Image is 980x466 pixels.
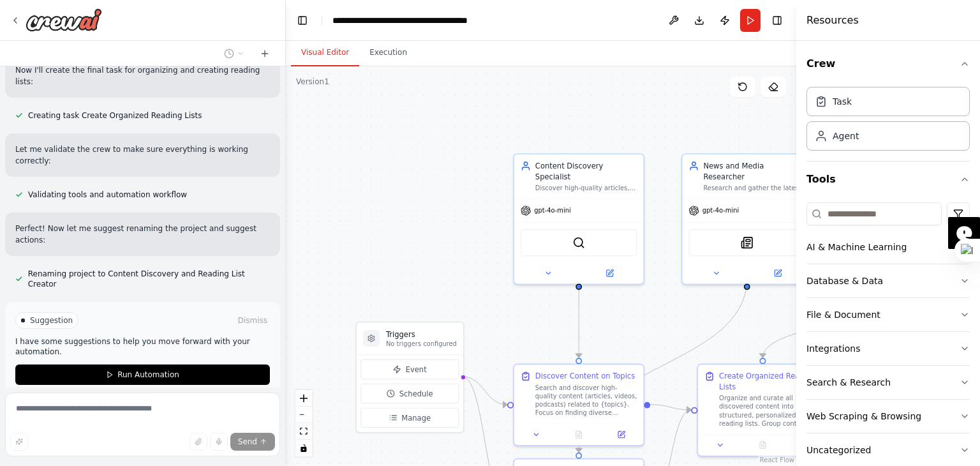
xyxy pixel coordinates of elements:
div: Search & Research [806,376,891,389]
button: Upload files [189,433,207,451]
h4: Resources [806,13,859,28]
div: Content Discovery SpecialistDiscover high-quality articles, videos, and podcasts about {topics} b... [513,153,644,285]
span: Manage [401,412,431,423]
div: Agent [833,130,859,142]
button: Web Scraping & Browsing [806,400,970,433]
p: Perfect! Now let me suggest renaming the project and suggest actions: [15,223,270,246]
span: Event [406,364,427,374]
span: Run Automation [117,370,179,380]
p: No triggers configured [386,340,457,348]
span: gpt-4o-mini [702,206,739,214]
button: Database & Data [806,264,970,297]
button: No output available [556,428,601,441]
span: Validating tools and automation workflow [28,190,187,200]
div: Search and discover high-quality content (articles, videos, podcasts) related to {topics}. Focus ... [535,384,637,417]
button: Event [360,359,459,379]
g: Edge from dfdf4f8b-5a25-46dd-ac16-8182f98238f0 to a0350181-11d7-4200-b00a-6a1cc044b92a [651,400,692,416]
div: Version 1 [296,77,329,87]
button: Tools [806,162,970,197]
button: Open in side panel [787,439,824,451]
g: Edge from cd282675-9aa7-47e5-8076-0e0c4ec428f5 to dfdf4f8b-5a25-46dd-ac16-8182f98238f0 [574,279,584,358]
button: Crew [806,46,970,82]
h3: Triggers [386,329,457,339]
div: Discover high-quality articles, videos, and podcasts about {topics} by searching across multiple ... [535,184,637,192]
button: Start a new chat [255,46,275,61]
span: Send [238,437,257,447]
button: Hide left sidebar [293,11,311,29]
button: Visual Editor [291,40,359,66]
button: Hide right sidebar [768,11,786,29]
button: Integrations [806,332,970,365]
button: Search & Research [806,366,970,399]
p: Now I'll create the final task for organizing and creating reading lists: [15,64,270,87]
button: zoom in [295,390,312,407]
div: TriggersNo triggers configuredEventScheduleManage [355,322,464,433]
div: Database & Data [806,274,883,287]
div: Create Organized Reading ListsOrganize and curate all discovered content into structured, persona... [697,364,829,457]
div: Discover Content on TopicsSearch and discover high-quality content (articles, videos, podcasts) r... [513,364,644,446]
span: gpt-4o-mini [534,206,570,214]
button: Open in side panel [580,267,639,280]
div: Content Discovery Specialist [535,161,637,182]
img: SerplyNewsSearchTool [741,236,754,249]
div: Uncategorized [806,444,871,456]
div: AI & Machine Learning [806,241,907,253]
button: Click to speak your automation idea [210,433,228,451]
button: Improve this prompt [10,433,28,451]
a: React Flow attribution [760,456,794,463]
div: News and Media Researcher [703,161,805,182]
button: Execution [359,40,417,66]
img: Logo [26,8,102,31]
button: fit view [295,423,312,440]
button: AI & Machine Learning [806,230,970,264]
button: No output available [741,439,785,451]
div: Integrations [806,342,860,355]
div: Organize and curate all discovered content into structured, personalized reading lists. Group con... [719,394,821,428]
button: toggle interactivity [295,440,312,456]
div: Web Scraping & Browsing [806,410,921,423]
button: Open in side panel [748,267,807,280]
span: Creating task Create Organized Reading Lists [28,110,202,121]
div: Task [833,95,852,108]
span: Suggestion [30,315,73,326]
button: zoom out [295,407,312,423]
span: Schedule [399,388,433,398]
span: Renaming project to Content Discovery and Reading List Creator [28,269,270,289]
div: Discover Content on Topics [535,371,635,381]
g: Edge from f6c943f2-531e-464b-816a-c1eb3023596a to bb648631-c15f-4faa-99b3-a2be18999b4d [574,279,752,453]
div: News and Media ResearcherResearch and gather the latest news articles, blog posts, and media cont... [681,153,813,285]
div: Research and gather the latest news articles, blog posts, and media content related to {topics}, ... [703,184,805,192]
button: Open in side panel [603,428,639,441]
nav: breadcrumb [332,14,476,27]
g: Edge from triggers to dfdf4f8b-5a25-46dd-ac16-8182f98238f0 [463,372,507,410]
div: Create Organized Reading Lists [719,371,821,392]
button: Schedule [360,384,459,403]
button: File & Document [806,298,970,331]
button: Run Automation [15,365,270,385]
p: I have some suggestions to help you move forward with your automation. [15,336,270,357]
div: React Flow controls [295,390,312,456]
g: Edge from ec01931d-dc2a-4f87-92a7-3755150bdbea to a0350181-11d7-4200-b00a-6a1cc044b92a [757,287,920,358]
div: Crew [806,82,970,161]
button: Manage [360,408,459,428]
button: Send [230,433,275,451]
div: File & Document [806,308,880,321]
button: Dismiss [235,314,270,327]
p: Let me validate the crew to make sure everything is working correctly: [15,144,270,167]
img: SerperDevTool [572,236,585,249]
button: Switch to previous chat [219,46,249,61]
